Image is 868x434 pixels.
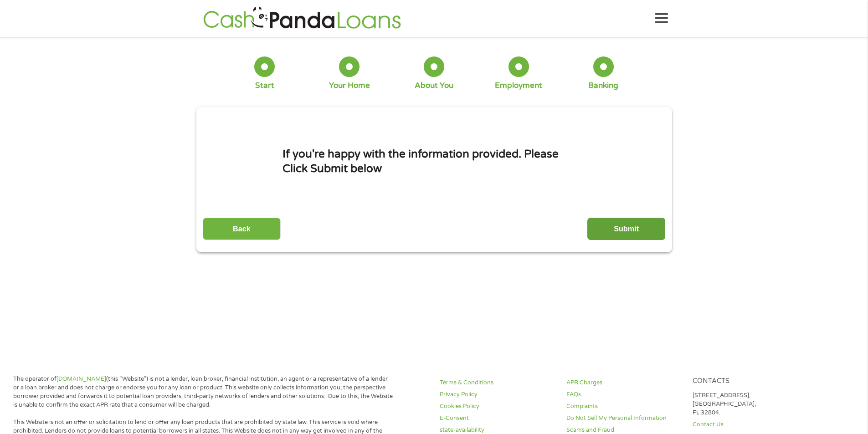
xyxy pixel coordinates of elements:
div: Banking [588,81,618,91]
p: [STREET_ADDRESS], [GEOGRAPHIC_DATA], FL 32804. [693,391,808,417]
a: Cookies Policy [440,402,555,411]
img: GetLoanNow Logo [200,5,404,31]
p: The operator of (this “Website”) is not a lender, loan broker, financial institution, an agent or... [13,375,393,409]
a: APR Charges [566,378,682,387]
div: About You [415,81,453,91]
a: Do Not Sell My Personal Information [566,414,682,423]
a: E-Consent [440,414,555,423]
div: Employment [495,81,542,91]
h4: Contacts [693,377,808,386]
div: Start [255,81,274,91]
input: Back [203,218,281,240]
input: Submit [587,218,665,240]
a: FAQs [566,390,682,399]
div: Your Home [329,81,370,91]
h1: If you're happy with the information provided. Please Click Submit below [282,147,586,176]
a: Terms & Conditions [440,378,555,387]
a: Complaints [566,402,682,411]
a: [DOMAIN_NAME] [56,375,106,383]
a: Privacy Policy [440,390,555,399]
a: Contact Us [693,420,808,429]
